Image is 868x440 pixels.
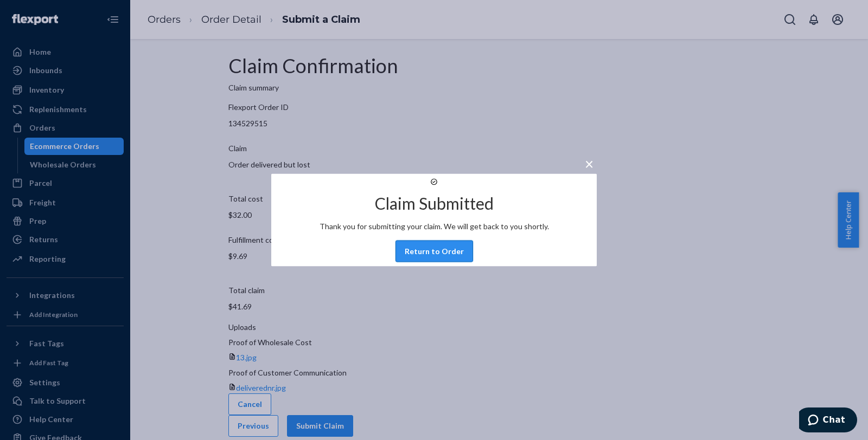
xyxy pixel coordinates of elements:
[799,407,857,435] iframe: To enrich screen reader interactions, please activate Accessibility in Grammarly extension settings
[320,221,549,232] p: Thank you for submitting your claim. We will get back to you shortly.
[375,195,494,212] h2: Claim Submitted
[585,154,593,173] span: ×
[395,241,473,262] button: Return to Order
